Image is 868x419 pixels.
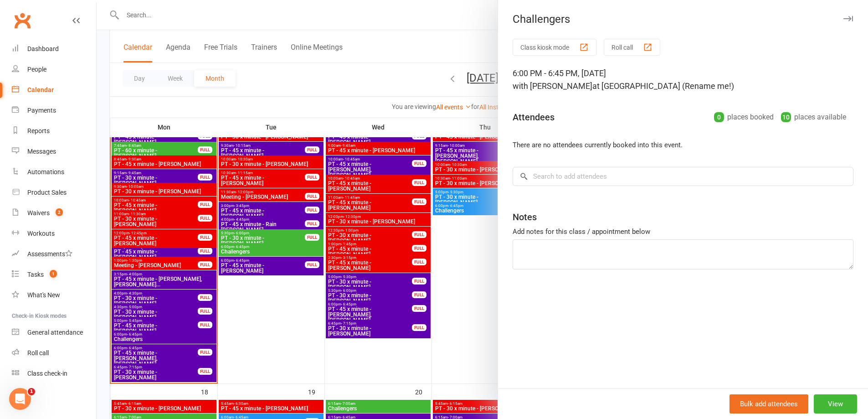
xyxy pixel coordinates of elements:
a: Reports [12,121,96,141]
div: places booked [714,111,774,124]
input: Search to add attendees [513,167,853,186]
div: Assessments [27,250,72,258]
span: with [PERSON_NAME] [513,81,592,91]
div: People [27,66,46,73]
div: Product Sales [27,189,67,196]
span: 1 [50,270,57,278]
div: Automations [27,168,64,176]
a: What's New [12,285,96,305]
a: Automations [12,162,96,182]
div: Calendar [27,86,54,93]
li: There are no attendees currently booked into this event. [513,140,853,150]
a: Tasks 1 [12,264,96,285]
button: Bulk add attendees [729,394,808,414]
span: 1 [28,388,35,395]
div: Reports [27,127,50,134]
a: Clubworx [11,9,34,32]
a: Dashboard [12,39,96,59]
a: General attendance kiosk mode [12,322,96,343]
button: Class kiosk mode [513,39,596,56]
div: Add notes for this class / appointment below [513,226,853,237]
a: Calendar [12,80,96,100]
div: Tasks [27,271,44,278]
span: 2 [56,208,63,216]
a: Messages [12,141,96,162]
div: Roll call [27,349,49,357]
a: Assessments [12,244,96,264]
iframe: Intercom live chat [9,388,31,410]
div: Notes [513,211,537,223]
div: Attendees [513,111,555,124]
button: View [814,394,857,414]
div: 6:00 PM - 6:45 PM, [DATE] [513,67,853,93]
div: Dashboard [27,45,59,52]
span: at [GEOGRAPHIC_DATA] (Rename me!) [592,81,734,91]
button: Roll call [604,39,660,56]
div: Messages [27,148,56,155]
div: places available [781,111,846,124]
div: Class check-in [27,370,67,377]
div: What's New [27,291,60,299]
div: Challengers [498,13,868,26]
div: Waivers [27,209,50,217]
a: Roll call [12,343,96,363]
div: Payments [27,107,56,114]
div: Workouts [27,230,55,237]
a: Workouts [12,223,96,244]
a: People [12,59,96,80]
a: Product Sales [12,182,96,203]
a: Class kiosk mode [12,363,96,384]
a: Payments [12,100,96,121]
a: Waivers 2 [12,203,96,223]
div: 10 [781,112,791,122]
div: 0 [714,112,724,122]
div: General attendance [27,329,83,336]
